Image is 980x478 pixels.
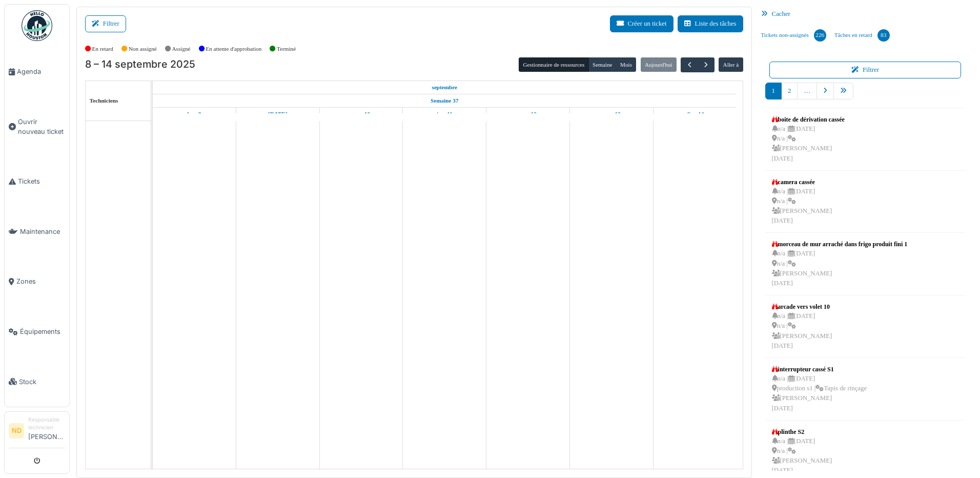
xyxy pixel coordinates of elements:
[434,108,455,121] a: 11 septembre 2025
[641,57,677,72] button: Aujourd'hui
[772,427,832,436] div: plinthe S2
[765,83,782,99] a: 1
[5,97,69,157] a: Ouvrir nouveau ticket
[830,22,894,49] a: Tâches en retard
[772,124,845,164] div: n/a | [DATE] n/a | [PERSON_NAME] [DATE]
[17,67,65,76] span: Agenda
[28,416,65,446] li: [PERSON_NAME]
[719,57,743,72] button: Aller à
[18,117,65,136] span: Ouvrir nouveau ticket
[772,187,832,226] div: n/a | [DATE] n/a | [PERSON_NAME] [DATE]
[5,47,69,97] a: Agenda
[772,115,845,124] div: boite de dérivation cassée
[772,240,908,249] div: morceau de mur arraché dans frigo produit fini 1
[185,108,204,121] a: 8 septembre 2025
[85,15,126,32] button: Filtrer
[428,94,461,107] a: Semaine 37
[698,57,714,72] button: Suivant
[519,57,588,72] button: Gestionnaire de ressources
[5,256,69,307] a: Zones
[877,29,890,42] div: 83
[772,302,832,311] div: arcade vers volet 10
[797,83,817,99] a: …
[5,307,69,357] a: Équipements
[772,311,832,351] div: n/a | [DATE] n/a | [PERSON_NAME] [DATE]
[772,365,867,374] div: interrupteur cassé S1
[9,416,65,448] a: ND Responsable technicien[PERSON_NAME]
[757,7,974,22] div: Cacher
[266,108,290,121] a: 9 septembre 2025
[172,45,191,53] label: Assigné
[769,362,869,416] a: interrupteur cassé S1 n/a |[DATE] production s1 |Tapis de rinçage [PERSON_NAME][DATE]
[769,237,910,291] a: morceau de mur arraché dans frigo produit fini 1 n/a |[DATE] n/a | [PERSON_NAME][DATE]
[22,10,52,41] img: Badge_color-CXgf-gQk.svg
[772,249,908,288] div: n/a | [DATE] n/a | [PERSON_NAME] [DATE]
[92,45,113,53] label: En retard
[772,374,867,413] div: n/a | [DATE] production s1 | Tapis de rinçage [PERSON_NAME] [DATE]
[769,112,847,166] a: boite de dérivation cassée n/a |[DATE] n/a | [PERSON_NAME][DATE]
[600,108,623,121] a: 13 septembre 2025
[350,108,373,121] a: 10 septembre 2025
[20,227,65,236] span: Maintenance
[90,97,118,104] span: Techniciens
[5,356,69,407] a: Stock
[517,108,539,121] a: 12 septembre 2025
[129,45,157,53] label: Non assigné
[757,22,830,49] a: Tickets non-assignés
[772,436,832,476] div: n/a | [DATE] n/a | [PERSON_NAME] [DATE]
[206,45,261,53] label: En attente d'approbation
[28,416,65,432] div: Responsable technicien
[781,83,798,99] a: 2
[85,58,195,71] h2: 8 – 14 septembre 2025
[5,156,69,207] a: Tickets
[588,57,617,72] button: Semaine
[18,176,65,186] span: Tickets
[769,300,835,353] a: arcade vers volet 10 n/a |[DATE] n/a | [PERSON_NAME][DATE]
[681,57,698,72] button: Précédent
[683,108,706,121] a: 14 septembre 2025
[616,57,637,72] button: Mois
[814,29,826,42] div: 226
[678,15,743,32] button: Liste des tâches
[765,83,966,108] nav: pager
[277,45,296,53] label: Terminé
[769,62,962,78] button: Filtrer
[19,377,65,387] span: Stock
[20,327,65,336] span: Équipements
[772,177,832,187] div: camera cassée
[5,207,69,257] a: Maintenance
[769,175,835,229] a: camera cassée n/a |[DATE] n/a | [PERSON_NAME][DATE]
[610,15,673,32] button: Créer un ticket
[9,423,24,439] li: ND
[430,81,460,94] a: 8 septembre 2025
[16,276,65,286] span: Zones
